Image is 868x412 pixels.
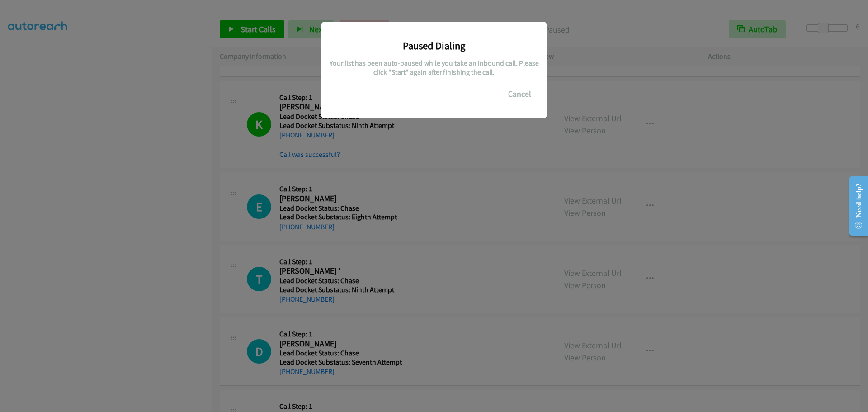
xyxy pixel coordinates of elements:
[328,59,540,76] h5: Your list has been auto-paused while you take an inbound call. Please click "Start" again after f...
[328,39,540,52] h3: Paused Dialing
[842,170,868,242] iframe: Resource Center
[500,85,540,103] button: Cancel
